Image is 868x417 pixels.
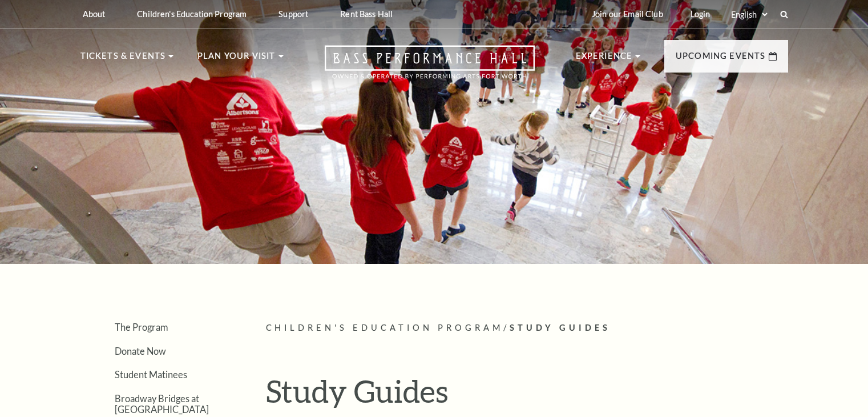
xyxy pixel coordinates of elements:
[115,346,166,356] a: Donate Now
[137,9,247,19] p: Children's Education Program
[197,49,276,70] p: Plan Your Visit
[278,9,308,19] p: Support
[510,323,611,332] span: Study Guides
[729,9,769,20] select: Select:
[340,9,393,19] p: Rent Bass Hall
[115,322,168,332] a: The Program
[266,323,504,332] span: Children's Education Program
[83,9,106,19] p: About
[676,49,766,70] p: Upcoming Events
[115,369,187,380] a: Student Matinees
[266,321,788,335] p: /
[80,49,166,70] p: Tickets & Events
[115,393,209,415] a: Broadway Bridges at [GEOGRAPHIC_DATA]
[576,49,633,70] p: Experience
